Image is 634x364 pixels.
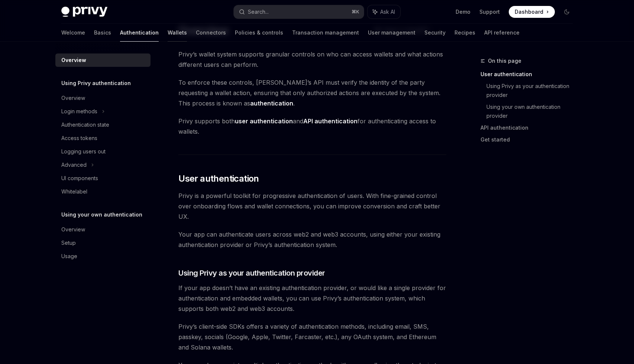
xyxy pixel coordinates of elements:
[61,225,85,234] div: Overview
[61,252,77,261] div: Usage
[55,131,151,145] a: Access tokens
[486,101,579,122] a: Using your own authentication provider
[292,24,359,42] a: Transaction management
[178,229,446,250] span: Your app can authenticate users across web2 and web3 accounts, using either your existing authent...
[424,24,446,42] a: Security
[368,24,415,42] a: User management
[61,24,85,42] a: Welcome
[61,160,87,169] div: Advanced
[61,147,106,156] div: Logging users out
[61,187,87,196] div: Whitelabel
[178,173,259,185] span: User authentication
[481,134,579,146] a: Get started
[352,9,359,15] span: ⌘ K
[61,174,98,183] div: UI components
[509,6,555,18] a: Dashboard
[61,94,85,103] div: Overview
[380,8,395,16] span: Ask AI
[235,24,283,42] a: Policies & controls
[479,8,500,16] a: Support
[235,117,293,125] strong: user authentication
[561,6,573,18] button: Toggle dark mode
[55,118,151,131] a: Authentication state
[61,210,142,219] h5: Using your own authentication
[368,5,400,19] button: Ask AI
[481,122,579,134] a: API authentication
[61,79,131,88] h5: Using Privy authentication
[456,8,470,16] a: Demo
[488,56,521,65] span: On this page
[250,100,293,107] strong: authentication
[55,145,151,158] a: Logging users out
[61,56,86,65] div: Overview
[61,107,97,116] div: Login methods
[120,24,159,42] a: Authentication
[55,250,151,263] a: Usage
[486,80,579,101] a: Using Privy as your authentication provider
[55,91,151,105] a: Overview
[481,68,579,80] a: User authentication
[55,172,151,185] a: UI components
[168,24,187,42] a: Wallets
[61,7,107,17] img: dark logo
[178,49,446,70] span: Privy’s wallet system supports granular controls on who can access wallets and what actions diffe...
[178,268,325,278] span: Using Privy as your authentication provider
[484,24,520,42] a: API reference
[178,283,446,314] span: If your app doesn’t have an existing authentication provider, or would like a single provider for...
[55,223,151,236] a: Overview
[178,116,446,137] span: Privy supports both and for authenticating access to wallets.
[178,321,446,352] span: Privy’s client-side SDKs offers a variety of authentication methods, including email, SMS, passke...
[196,24,226,42] a: Connectors
[61,134,97,143] div: Access tokens
[178,191,446,222] span: Privy is a powerful toolkit for progressive authentication of users. With fine-grained control ov...
[248,7,269,16] div: Search...
[455,24,475,42] a: Recipes
[55,236,151,250] a: Setup
[178,77,446,108] span: To enforce these controls, [PERSON_NAME]’s API must verify the identity of the party requesting a...
[303,117,358,125] strong: API authentication
[234,5,364,19] button: Search...⌘K
[515,8,543,16] span: Dashboard
[61,120,109,129] div: Authentication state
[55,53,151,67] a: Overview
[61,238,76,247] div: Setup
[55,185,151,198] a: Whitelabel
[94,24,111,42] a: Basics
